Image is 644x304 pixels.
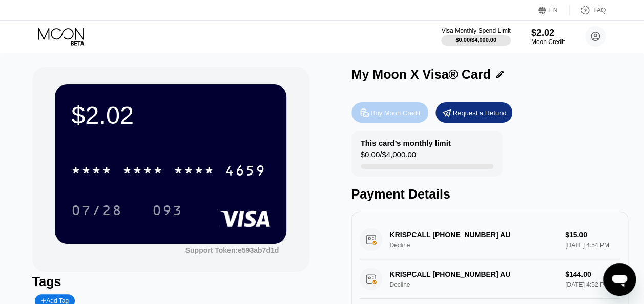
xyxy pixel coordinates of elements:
div: Payment Details [351,187,629,202]
div: Request a Refund [435,102,512,123]
div: $2.02 [71,101,270,129]
div: 07/28 [64,198,130,223]
div: This card’s monthly limit [361,139,451,147]
div: Moon Credit [531,38,565,46]
div: Visa Monthly Spend Limit [441,27,510,34]
div: $0.00 / $4,000.00 [455,37,496,43]
div: EN [538,5,570,15]
div: 4659 [225,164,266,180]
div: FAQ [593,7,606,14]
div: Visa Monthly Spend Limit$0.00/$4,000.00 [441,27,510,46]
div: Tags [32,274,309,289]
div: Buy Moon Credit [351,102,428,123]
div: $2.02Moon Credit [531,28,565,46]
div: 093 [144,198,191,223]
div: Support Token:e593ab7d1d [185,246,279,254]
div: Request a Refund [453,108,507,117]
iframe: Button to launch messaging window [603,263,636,296]
div: $2.02 [531,28,565,38]
div: 093 [152,204,183,220]
div: Buy Moon Credit [371,108,421,117]
div: My Moon X Visa® Card [351,67,491,82]
div: 07/28 [71,204,122,220]
div: Support Token: e593ab7d1d [185,246,279,254]
div: EN [549,7,558,14]
div: FAQ [570,5,606,15]
div: $0.00 / $4,000.00 [361,150,416,164]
